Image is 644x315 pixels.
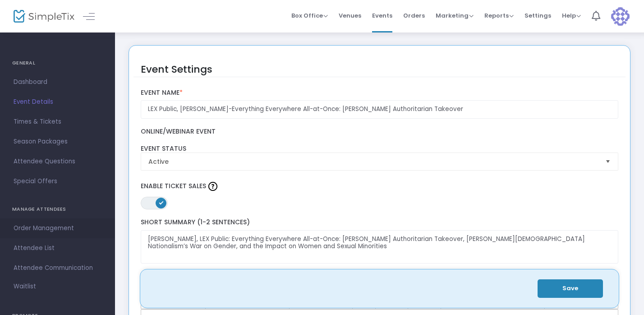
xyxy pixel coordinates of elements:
[136,273,623,291] label: Tell us about your event
[14,176,101,187] span: Special Offers
[141,50,212,77] div: Event Settings
[14,96,101,108] span: Event Details
[14,136,101,148] span: Season Packages
[339,4,361,27] span: Venues
[141,127,216,136] span: Online/Webinar Event
[14,222,101,234] span: Order Management
[291,11,328,20] span: Box Office
[14,116,101,128] span: Times & Tickets
[148,157,598,166] span: Active
[372,4,392,27] span: Events
[14,76,101,88] span: Dashboard
[141,145,619,153] label: Event Status
[141,100,619,119] input: Enter Event Name
[602,153,614,170] button: Select
[403,4,425,27] span: Orders
[159,200,163,205] span: ON
[14,282,36,291] span: Waitlist
[484,11,514,20] span: Reports
[141,180,619,193] label: Enable Ticket Sales
[12,54,103,72] h4: GENERAL
[14,262,101,274] span: Attendee Communication
[208,182,217,191] img: question-mark
[14,156,101,167] span: Attendee Questions
[14,242,101,254] span: Attendee List
[538,279,603,298] button: Save
[141,218,250,227] span: Short Summary (1-2 Sentences)
[436,11,474,20] span: Marketing
[12,200,103,218] h4: MANAGE ATTENDEES
[562,11,581,20] span: Help
[524,4,551,27] span: Settings
[141,89,619,97] label: Event Name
